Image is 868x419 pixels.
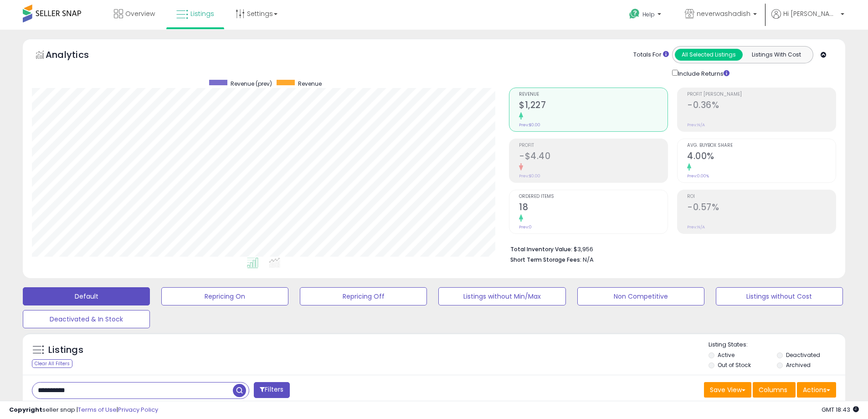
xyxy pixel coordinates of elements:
[118,405,158,414] a: Privacy Policy
[519,194,668,199] span: Ordered Items
[687,194,836,199] span: ROI
[577,287,704,305] button: Non Competitive
[300,287,427,305] button: Repricing Off
[771,9,844,30] a: Hi [PERSON_NAME]
[519,224,532,230] small: Prev: 0
[716,287,843,305] button: Listings without Cost
[742,49,810,61] button: Listings With Cost
[519,202,668,214] h2: 18
[718,351,734,359] label: Active
[786,361,811,369] label: Archived
[687,224,705,230] small: Prev: N/A
[759,385,787,394] span: Columns
[697,9,750,18] span: neverwashadish
[629,8,640,20] i: Get Help
[46,48,107,63] h5: Analytics
[125,9,155,18] span: Overview
[519,151,668,163] h2: -$4.40
[298,80,322,88] span: Revenue
[519,173,540,179] small: Prev: $0.00
[718,361,751,369] label: Out of Stock
[23,310,150,328] button: Deactivated & In Stock
[510,245,572,253] b: Total Inventory Value:
[633,51,669,59] div: Totals For
[438,287,565,305] button: Listings without Min/Max
[32,359,72,368] div: Clear All Filters
[704,382,751,398] button: Save View
[687,92,836,97] span: Profit [PERSON_NAME]
[23,287,150,305] button: Default
[510,243,829,254] li: $3,956
[190,9,214,18] span: Listings
[519,100,668,112] h2: $1,227
[622,1,670,30] a: Help
[687,202,836,214] h2: -0.57%
[709,341,845,349] p: Listing States:
[822,405,859,414] span: 2025-08-17 18:43 GMT
[9,406,158,414] div: seller snap | |
[687,151,836,163] h2: 4.00%
[786,351,820,359] label: Deactivated
[687,143,836,148] span: Avg. Buybox Share
[9,405,42,414] strong: Copyright
[687,122,705,128] small: Prev: N/A
[254,382,289,398] button: Filters
[519,122,540,128] small: Prev: $0.00
[231,80,272,88] span: Revenue (prev)
[665,68,740,78] div: Include Returns
[687,100,836,112] h2: -0.36%
[519,143,668,148] span: Profit
[642,10,655,18] span: Help
[675,49,743,61] button: All Selected Listings
[583,255,594,264] span: N/A
[78,405,117,414] a: Terms of Use
[783,9,838,18] span: Hi [PERSON_NAME]
[48,344,83,357] h5: Listings
[510,256,581,264] b: Short Term Storage Fees:
[519,92,668,97] span: Revenue
[753,382,796,398] button: Columns
[687,173,709,179] small: Prev: 0.00%
[161,287,288,305] button: Repricing On
[797,382,836,398] button: Actions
